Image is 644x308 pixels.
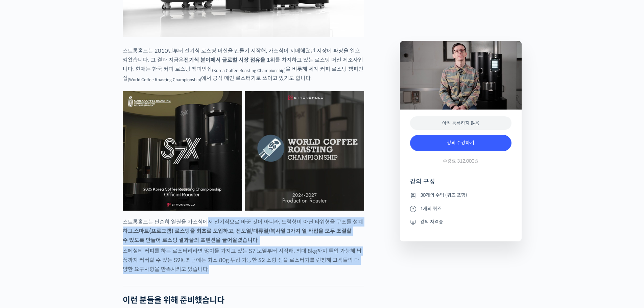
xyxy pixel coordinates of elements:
[104,224,113,230] span: 설정
[123,295,364,305] h2: 이런 분들을 위해 준비했습니다
[410,116,511,130] div: 아직 등록하지 않음
[2,214,45,231] a: 홈
[212,68,286,73] sub: (Korea Coffee Roasting Championship)
[410,177,511,191] h4: 강의 구성
[128,77,201,82] sub: (World Coffee Roasting Championship)
[410,205,511,213] li: 1개의 퀴즈
[123,217,364,245] p: 스트롱홀드는 단순히 열원을 가스식에서 전기식으로 바꾼 것이 아니라, 드럼형이 아닌 타워형을 구조를 설계하고, .
[184,56,275,64] strong: 전기식 분야에서 글로벌 시장 점유율 1위
[123,228,352,244] strong: 스마트(프로그램) 로스팅을 최초로 도입하고, 전도열/대류열/복사열 3가지 열 타입을 모두 조절할 수 있도록 만들어 로스팅 결과물의 포텐션을 끌어올렸습니다
[443,158,479,164] span: 수강료 312,000원
[123,46,364,83] p: 스트롱홀드는 2010년부터 전기식 로스팅 머신을 만들기 시작해, 가스식이 지배해왔던 시장에 파장을 일으켜왔습니다. 그 결과 지금은 를 차지하고 있는 로스팅 머신 제조사입니다....
[45,214,87,231] a: 대화
[21,224,25,230] span: 홈
[410,191,511,199] li: 30개의 수업 (퀴즈 포함)
[410,135,511,151] a: 강의 수강하기
[62,225,70,230] span: 대화
[123,246,364,274] p: 스페셜티 커피를 하는 로스터리라면 많이들 가지고 있는 S7 모델부터 시작해, 최대 8kg까지 투입 가능해 납품까지 커버할 수 있는 S9X, 최근에는 최소 80g 투입 가능한 ...
[410,218,511,226] li: 강의 자격증
[87,214,130,231] a: 설정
